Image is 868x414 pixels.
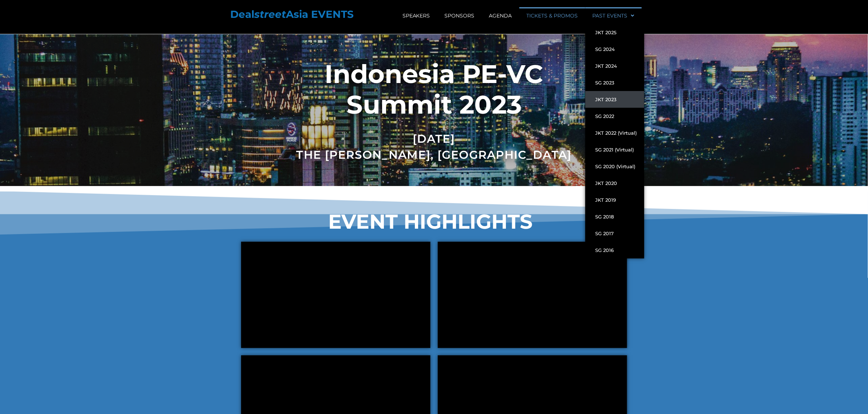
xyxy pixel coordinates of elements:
a: JKT 2022 (Virtual) [585,125,644,141]
a: SG 2020 (Virtual) [585,158,644,175]
a: JKT 2019 [585,192,644,208]
a: JKT 2024 [585,58,644,74]
a: SG 2021 (Virtual) [585,141,644,158]
a: SG 2022 [585,108,644,125]
a: SPEAKERS [395,7,437,24]
iframe: Keynote address & Fireside chat with Minister of Tourism and Creative Economy, Indonesia [438,242,627,348]
p: [DATE] [230,134,638,144]
a: SG 2023 [585,74,644,91]
a: SPONSORS [437,7,482,24]
ul: PAST EVENTS [585,24,644,259]
a: JKT 2020 [585,175,644,192]
a: SG 2018 [585,208,644,225]
em: street [254,8,286,20]
a: SG 2016 [585,242,644,259]
a: TICKETS & PROMOS [519,7,585,24]
a: DealstreetAsia EVENTS [230,8,354,20]
a: AGENDA [482,7,519,24]
a: JKT 2023 [585,91,644,108]
p: THE [PERSON_NAME], [GEOGRAPHIC_DATA] [230,150,638,160]
h2: Indonesia PE-VC Summit 2023 [230,59,638,120]
strong: Deal Asia EVENTS [230,8,354,20]
span: EVENT HIGHLIGHTS [328,209,533,234]
a: SG 2017 [585,225,644,242]
a: SG 2024 [585,41,644,58]
iframe: Indonesia PE-VC Summit 2023 - Highlights [241,242,431,348]
a: JKT 2025 [585,24,644,41]
a: PAST EVENTS [585,7,642,24]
